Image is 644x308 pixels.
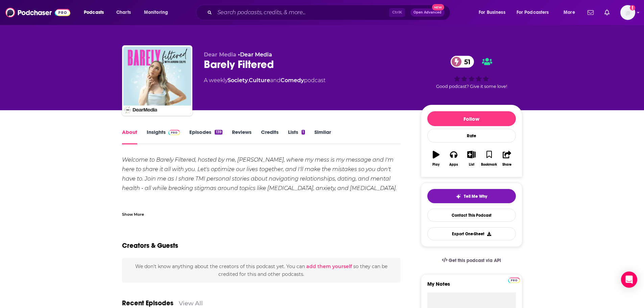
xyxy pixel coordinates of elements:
a: Get this podcast via API [436,252,507,269]
a: Lists1 [288,129,305,144]
a: Credits [261,129,279,144]
span: 51 [457,56,474,68]
button: Bookmark [480,146,498,171]
a: Dear Media [240,51,272,58]
span: Open Advanced [413,11,442,14]
span: Ctrl K [389,8,405,17]
a: Recent Episodes [122,299,173,307]
img: tell me why sparkle [456,194,461,199]
a: Society [228,77,248,84]
button: open menu [474,7,514,18]
a: Pro website [508,277,520,283]
span: Podcasts [84,8,104,17]
img: User Profile [620,5,635,20]
button: open menu [139,7,177,18]
span: Monitoring [144,8,168,17]
div: Apps [449,163,458,167]
div: Search podcasts, credits, & more... [202,5,457,20]
span: Good podcast? Give it some love! [436,84,507,89]
button: Show profile menu [620,5,635,20]
span: We don't know anything about the creators of this podcast yet . You can so they can be credited f... [135,263,387,277]
a: About [122,129,137,144]
button: Follow [427,111,516,126]
a: Similar [314,129,331,144]
button: add them yourself [306,264,352,269]
button: Export One-Sheet [427,227,516,240]
a: Charts [112,7,135,18]
a: Show notifications dropdown [602,7,612,18]
span: Dear Media [204,51,236,58]
button: open menu [512,7,559,18]
span: For Podcasters [517,8,549,17]
a: InsightsPodchaser Pro [147,129,180,144]
span: New [432,4,444,10]
a: Episodes139 [189,129,222,144]
button: open menu [559,7,583,18]
button: Share [498,146,516,171]
div: A weekly podcast [204,76,326,85]
button: Play [427,146,445,171]
span: More [564,8,575,17]
img: Podchaser - Follow, Share and Rate Podcasts [5,6,70,19]
span: Charts [116,8,131,17]
div: Play [432,163,439,167]
div: Open Intercom Messenger [621,271,637,288]
svg: Add a profile image [630,5,635,10]
img: Podchaser Pro [168,130,180,135]
div: 1 [302,130,305,135]
a: Contact This Podcast [427,209,516,222]
a: Culture [249,77,270,84]
img: Podchaser Pro [508,278,520,283]
button: Open AdvancedNew [410,8,445,17]
button: List [462,146,480,171]
span: • [238,51,272,58]
button: Apps [445,146,462,171]
img: Barely Filtered [123,47,191,114]
h2: Creators & Guests [122,241,178,250]
span: Get this podcast via API [449,258,501,263]
button: open menu [79,7,113,18]
span: , [248,77,249,84]
div: Rate [427,129,516,143]
a: Comedy [281,77,304,84]
div: Bookmark [481,163,497,167]
span: Tell Me Why [464,194,487,199]
input: Search podcasts, credits, & more... [215,7,389,18]
button: tell me why sparkleTell Me Why [427,189,516,203]
div: Share [502,163,511,167]
a: View All [179,300,203,307]
a: Show notifications dropdown [585,7,596,18]
div: List [469,163,474,167]
span: For Business [479,8,505,17]
div: 139 [215,130,222,135]
span: Logged in as ILATeam [620,5,635,20]
em: Welcome to Barely Filtered, hosted by me, [PERSON_NAME], where my mess is my message and I'm here... [122,157,397,191]
div: 51Good podcast? Give it some love! [421,51,522,93]
a: Reviews [232,129,252,144]
span: and [270,77,281,84]
label: My Notes [427,281,516,292]
a: 51 [451,56,474,68]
